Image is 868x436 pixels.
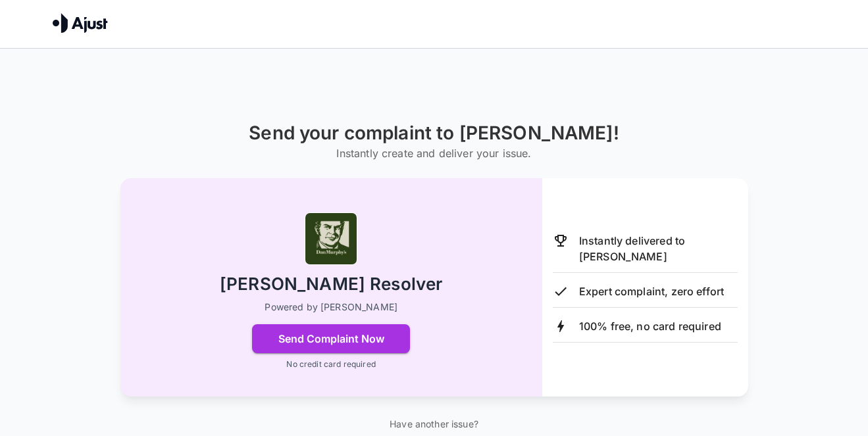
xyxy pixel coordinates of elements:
button: Send Complaint Now [252,324,410,353]
p: 100% free, no card required [579,318,721,334]
p: Expert complaint, zero effort [579,283,724,299]
p: Powered by [PERSON_NAME] [265,301,397,314]
p: No credit card required [286,358,375,370]
img: Ajust [53,13,108,33]
img: Dan Murphy's [305,212,357,265]
h2: [PERSON_NAME] Resolver [220,273,442,296]
h6: Instantly create and deliver your issue. [249,144,619,162]
p: Have another issue? [381,418,487,431]
p: Instantly delivered to [PERSON_NAME] [579,233,738,264]
h1: Send your complaint to [PERSON_NAME]! [249,122,619,144]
